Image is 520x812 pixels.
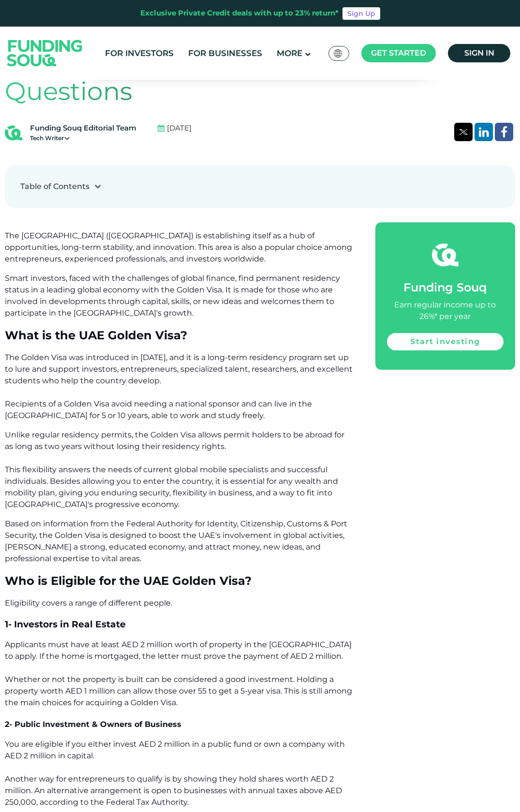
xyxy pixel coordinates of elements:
img: Blog Author [5,124,22,142]
span: What is the UAE Golden Visa? [5,328,187,342]
span: Eligibility covers a range of different people. [5,598,172,608]
a: For Businesses [186,45,265,61]
span: The [GEOGRAPHIC_DATA] ([GEOGRAPHIC_DATA]) is establishing itself as a hub of opportunities, long-... [5,231,352,263]
div: Earn regular income up to 26%* per year [387,299,504,322]
span: Get started [371,48,426,58]
span: 2- Public Investment & Owners of Business [5,720,181,729]
img: twitter [459,129,468,135]
img: SA Flag [334,49,342,58]
span: More [277,48,302,58]
span: [DATE] [167,123,192,134]
span: Based on information from the Federal Authority for Identity, Citizenship, Customs & Port Securit... [5,519,347,563]
a: Sign in [448,44,510,62]
span: Funding Souq [403,280,487,294]
span: The Golden Visa was introduced in [DATE], and it is a long-term residency program set up to lure ... [5,353,353,420]
div: Tech Writer [30,134,136,143]
div: Funding Souq Editorial Team [30,123,136,134]
a: For Investors [103,45,176,61]
div: Exclusive Private Credit deals with up to 23% return* [140,8,339,19]
span: Smart investors, faced with the challenges of global finance, find permanent residency status in ... [5,274,340,318]
span: 1- Investors in Real Estate [5,619,126,630]
span: Applicants must have at least AED 2 million worth of property in the [GEOGRAPHIC_DATA] to apply. ... [5,640,352,707]
span: You are eligible if you either invest AED 2 million in a public fund or own a company with AED 2 ... [5,739,345,807]
img: fsicon [432,242,459,268]
span: Unlike regular residency permits, the Golden Visa allows permit holders to be abroad for as long ... [5,430,344,509]
span: Sign in [464,48,494,58]
span: Who is Eligible for the UAE Golden Visa? [5,574,252,588]
a: Start investing [387,333,504,350]
div: Table of Contents [20,181,89,192]
a: Sign Up [342,7,380,20]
